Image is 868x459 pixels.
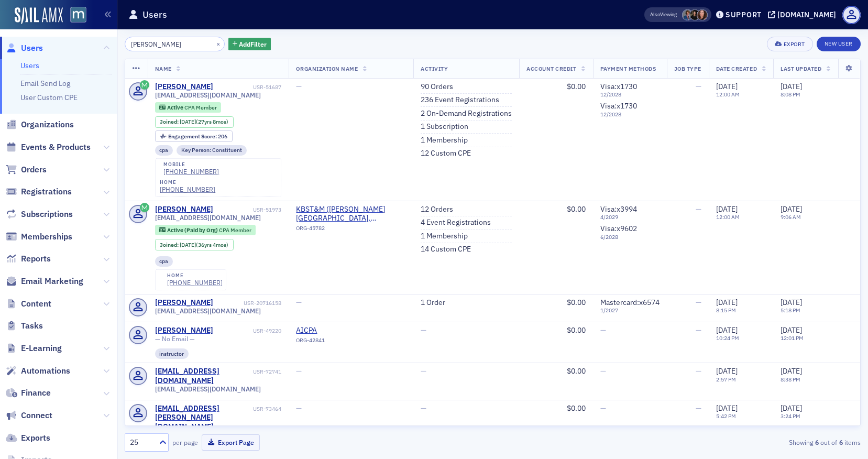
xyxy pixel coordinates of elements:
[600,224,637,233] span: Visa : x9602
[781,91,800,98] time: 8:08 PM
[716,91,740,98] time: 12:00 AM
[6,298,51,310] a: Content
[567,298,586,307] span: $0.00
[781,325,802,335] span: [DATE]
[781,366,802,376] span: [DATE]
[623,438,861,447] div: Showing out of items
[155,225,256,235] div: Active (Paid by Org): Active (Paid by Org): CPA Member
[6,432,50,444] a: Exports
[567,204,586,214] span: $0.00
[21,410,52,421] span: Connect
[296,326,391,335] a: AICPA
[716,65,757,72] span: Date Created
[155,404,251,432] div: [EMAIL_ADDRESS][PERSON_NAME][DOMAIN_NAME]
[813,438,820,447] strong: 6
[421,245,471,254] a: 14 Custom CPE
[296,366,302,376] span: —
[421,366,426,376] span: —
[697,9,708,20] span: Natalie Antonakas
[202,434,260,451] button: Export Page
[567,82,586,91] span: $0.00
[21,141,91,153] span: Events & Products
[168,133,218,140] span: Engagement Score :
[21,432,50,444] span: Exports
[168,134,227,139] div: 206
[239,39,267,49] span: Add Filter
[6,410,52,421] a: Connect
[421,218,491,227] a: 4 Event Registrations
[163,168,219,176] a: [PHONE_NUMBER]
[219,226,251,234] span: CPA Member
[696,403,701,413] span: —
[421,109,512,118] a: 2 On-Demand Registrations
[716,213,740,221] time: 12:00 AM
[421,122,468,132] a: 1 Subscription
[155,214,261,222] span: [EMAIL_ADDRESS][DOMAIN_NAME]
[296,403,302,413] span: —
[253,368,281,375] div: USR-72741
[21,387,51,399] span: Finance
[781,307,800,314] time: 5:18 PM
[421,205,453,214] a: 12 Orders
[296,225,406,235] div: ORG-45782
[6,320,43,332] a: Tasks
[159,104,216,111] a: Active CPA Member
[20,79,70,88] a: Email Send Log
[155,91,261,99] span: [EMAIL_ADDRESS][DOMAIN_NAME]
[781,376,800,383] time: 8:38 PM
[155,239,234,250] div: Joined: 1989-05-19 00:00:00
[781,403,802,413] span: [DATE]
[6,119,74,130] a: Organizations
[214,39,223,48] button: ×
[600,298,660,307] span: Mastercard : x6574
[421,136,468,145] a: 1 Membership
[21,186,72,198] span: Registrations
[421,149,471,158] a: 12 Custom CPE
[6,231,72,243] a: Memberships
[160,242,180,248] span: Joined :
[716,307,736,314] time: 8:15 PM
[696,82,701,91] span: —
[215,300,281,307] div: USR-20716158
[125,37,225,51] input: Search…
[155,307,261,315] span: [EMAIL_ADDRESS][DOMAIN_NAME]
[696,325,701,335] span: —
[142,8,167,21] h1: Users
[15,7,63,24] img: SailAMX
[296,337,391,347] div: ORG-42841
[155,298,213,308] a: [PERSON_NAME]
[160,185,215,193] div: [PHONE_NUMBER]
[155,205,213,214] a: [PERSON_NAME]
[600,214,660,221] span: 4 / 2029
[716,334,739,342] time: 10:24 PM
[159,226,251,233] a: Active (Paid by Org) CPA Member
[155,348,189,359] div: instructor
[21,164,47,176] span: Orders
[155,367,251,385] a: [EMAIL_ADDRESS][DOMAIN_NAME]
[160,179,215,185] div: home
[650,11,677,18] span: Viewing
[155,335,195,343] span: — No Email —
[716,204,738,214] span: [DATE]
[21,119,74,130] span: Organizations
[600,366,606,376] span: —
[163,161,219,168] div: mobile
[716,403,738,413] span: [DATE]
[6,141,91,153] a: Events & Products
[716,376,736,383] time: 2:57 PM
[180,118,228,125] div: (27yrs 8mos)
[296,82,302,91] span: —
[682,9,693,20] span: Chris Dougherty
[172,438,198,447] label: per page
[167,272,223,279] div: home
[567,325,586,335] span: $0.00
[421,95,499,105] a: 236 Event Registrations
[155,326,213,335] div: [PERSON_NAME]
[674,65,701,72] span: Job Type
[777,10,836,19] div: [DOMAIN_NAME]
[21,365,70,377] span: Automations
